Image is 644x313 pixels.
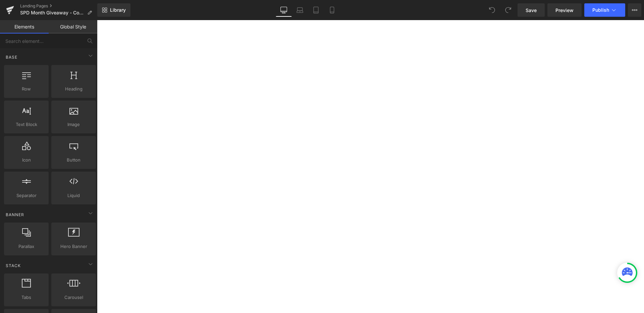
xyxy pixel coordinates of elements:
[501,3,515,17] button: Redo
[6,192,47,199] span: Separator
[20,3,97,9] a: Landing Pages
[485,3,499,17] button: Undo
[6,85,47,92] span: Row
[5,262,21,269] span: Stack
[6,243,47,250] span: Parallax
[584,3,625,17] button: Publish
[276,3,292,17] a: Desktop
[526,7,537,14] span: Save
[110,7,126,13] span: Library
[5,54,18,60] span: Base
[5,211,25,218] span: Banner
[592,7,609,13] span: Publish
[292,3,308,17] a: Laptop
[53,294,94,301] span: Carousel
[49,20,97,34] a: Global Style
[97,3,130,17] a: New Library
[6,121,47,128] span: Text Block
[53,85,94,92] span: Heading
[53,192,94,199] span: Liquid
[20,10,85,15] span: SPD Month Giveaway - Confirmation
[628,3,641,17] button: More
[547,3,582,17] a: Preview
[53,121,94,128] span: Image
[308,3,324,17] a: Tablet
[53,243,94,250] span: Hero Banner
[53,156,94,164] span: Button
[555,7,574,14] span: Preview
[324,3,340,17] a: Mobile
[6,294,47,301] span: Tabs
[6,156,47,164] span: Icon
